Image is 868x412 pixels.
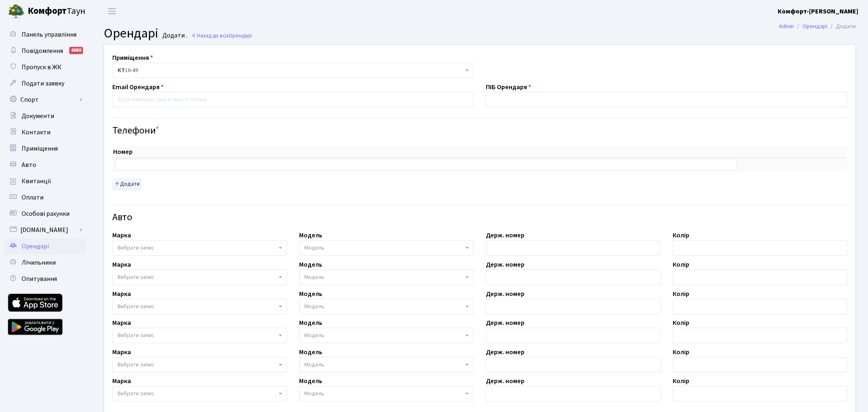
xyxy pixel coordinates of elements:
label: Марка [112,289,131,299]
span: Вибрати запис [118,244,154,252]
label: Марка [112,318,131,328]
span: Пропуск в ЖК [22,63,61,72]
span: Вибрати запис [118,273,154,281]
label: Колір [673,376,689,386]
a: Авто [4,157,85,173]
span: Документи [22,112,54,121]
label: Марка [112,347,131,357]
a: Спорт [4,92,85,108]
span: Вибрати запис [118,331,154,340]
a: Назад до всіхОрендарі [191,32,252,39]
a: Опитування [4,271,85,287]
label: Держ. номер [486,230,525,240]
span: Вибрати запис [118,390,154,398]
span: <b>КТ</b>&nbsp;&nbsp;&nbsp;&nbsp;16-49 [112,63,474,78]
span: Модель [304,302,324,311]
a: Admin [779,22,794,31]
label: Колір [673,318,689,328]
small: Додати . [161,32,187,39]
input: Буде використано в якості логіна [112,92,474,107]
span: Оплати [22,193,44,202]
a: Панель управління [4,26,85,43]
span: Орендарі [104,24,158,43]
span: Опитування [22,274,57,283]
label: ПІБ Орендаря [486,82,531,92]
a: Оплати [4,189,85,206]
a: Орендарі [802,22,827,31]
label: Держ. номер [486,318,525,328]
span: Приміщення [22,144,58,153]
a: Особові рахунки [4,206,85,222]
a: Пропуск в ЖК [4,59,85,75]
span: Вибрати запис [118,361,154,369]
a: Лічильники [4,254,85,271]
label: Колір [673,347,689,357]
li: Додати [827,22,856,31]
label: Держ. номер [486,376,525,386]
a: Квитанції [4,173,85,189]
label: Приміщення [112,53,153,63]
span: Таун [28,4,85,18]
div: 6680 [69,47,83,54]
span: Модель [304,273,324,281]
b: Комфорт [28,4,67,18]
span: Повідомлення [22,46,63,55]
label: Модель [299,347,322,357]
label: Колір [673,289,689,299]
a: Комфорт-[PERSON_NAME] [778,7,858,16]
span: Лічильники [22,258,56,267]
label: Модель [299,260,322,270]
label: Модель [299,318,322,328]
label: Email Орендаря [112,82,164,92]
label: Модель [299,289,322,299]
b: Комфорт-[PERSON_NAME] [778,7,858,16]
span: Модель [304,244,324,252]
label: Модель [299,230,322,240]
span: Орендарі [22,242,49,251]
label: Колір [673,230,689,240]
label: Держ. номер [486,289,525,299]
span: Квитанції [22,177,51,186]
span: Авто [22,160,36,169]
label: Модель [299,376,322,386]
a: Повідомлення6680 [4,43,85,59]
b: КТ [118,66,125,75]
label: Держ. номер [486,347,525,357]
span: Вибрати запис [118,302,154,311]
a: Контакти [4,124,85,140]
span: Особові рахунки [22,209,70,218]
img: logo.png [8,3,24,20]
label: Держ. номер [486,260,525,270]
span: Контакти [22,128,50,137]
a: Приміщення [4,140,85,157]
span: Подати заявку [22,79,64,88]
th: Номер [112,146,740,158]
nav: breadcrumb [767,18,868,35]
label: Марка [112,376,131,386]
button: Переключити навігацію [102,4,122,18]
label: Марка [112,230,131,240]
a: Подати заявку [4,75,85,92]
span: Модель [304,331,324,340]
span: Панель управління [22,30,77,39]
h4: Телефони [112,125,847,137]
span: Орендарі [229,32,252,39]
span: <b>КТ</b>&nbsp;&nbsp;&nbsp;&nbsp;16-49 [118,66,464,75]
label: Марка [112,260,131,270]
a: [DOMAIN_NAME] [4,222,85,238]
span: Модель [304,390,324,398]
a: Документи [4,108,85,124]
label: Колір [673,260,689,270]
span: Модель [304,361,324,369]
button: Додати [112,178,142,191]
a: Орендарі [4,238,85,254]
h4: Авто [112,212,847,224]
